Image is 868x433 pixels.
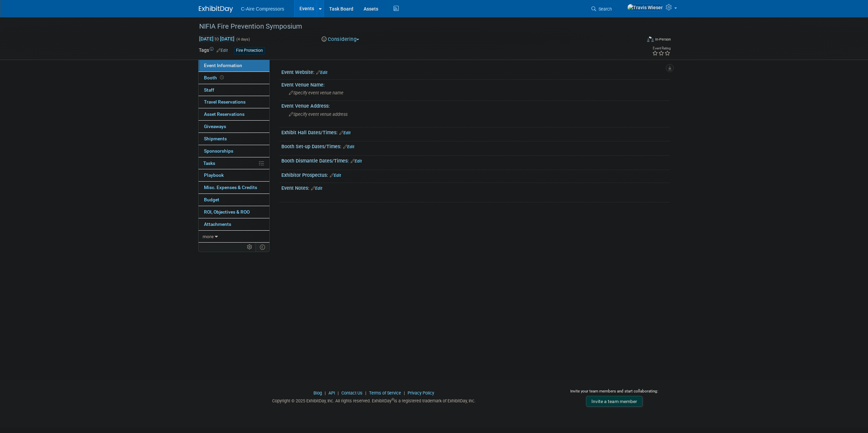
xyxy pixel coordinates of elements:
span: Misc. Expenses & Credits [204,185,257,190]
a: API [328,390,335,396]
a: Travel Reservations [198,96,269,108]
a: Staff [198,84,269,96]
a: Privacy Policy [408,390,434,396]
span: to [214,36,220,42]
span: Booth not reserved yet [219,75,225,80]
a: Blog [313,390,322,396]
a: Event Information [198,60,269,72]
a: Shipments [198,133,269,145]
button: Considering [319,36,362,43]
td: Tags [199,47,228,55]
div: Invite your team members and start collaborating: [559,388,670,399]
span: Booth [204,75,225,80]
span: Giveaways [204,124,226,129]
a: Attachments [198,218,269,230]
a: Budget [198,194,269,206]
sup: ® [392,398,394,401]
a: Edit [351,159,362,164]
a: Invite a team member [586,396,643,407]
div: Event Rating [652,47,671,50]
a: ROI, Objectives & ROO [198,206,269,218]
a: Edit [217,48,228,53]
a: Edit [311,186,322,191]
span: Attachments [204,221,231,227]
div: Fire Protection [234,47,265,54]
a: Edit [339,130,351,135]
a: Booth [198,72,269,84]
span: Playbook [204,172,224,178]
span: | [323,390,327,396]
div: Exhibitor Prospectus: [281,170,670,179]
span: | [364,390,368,396]
a: Playbook [198,169,269,181]
div: Copyright © 2025 ExhibitDay, Inc. All rights reserved. ExhibitDay is a registered trademark of Ex... [199,396,549,404]
a: Sponsorships [198,145,269,157]
span: Shipments [204,136,227,141]
a: Asset Reservations [198,108,269,120]
span: Sponsorships [204,148,233,154]
div: In-Person [655,37,671,42]
img: ExhibitDay [199,6,233,13]
div: Event Website: [281,67,670,76]
span: Event Information [204,63,242,68]
div: Event Notes: [281,183,670,192]
a: Giveaways [198,121,269,133]
div: Event Venue Name: [281,80,670,88]
td: Toggle Event Tabs [255,243,269,251]
a: Misc. Expenses & Credits [198,182,269,194]
a: Edit [343,144,354,149]
span: Staff [204,87,214,93]
span: Budget [204,197,219,202]
a: Edit [330,173,341,178]
span: Tasks [203,160,215,166]
span: Asset Reservations [204,111,245,117]
div: Booth Dismantle Dates/Times: [281,156,670,165]
div: Booth Set-up Dates/Times: [281,141,670,150]
img: Format-Inperson.png [647,36,654,42]
span: [DATE] [DATE] [199,36,235,42]
span: Travel Reservations [204,99,246,105]
span: | [402,390,407,396]
div: Event Format [601,35,671,46]
span: Specify event venue address [289,112,348,117]
div: NIFIA Fire Prevention Symposium [197,20,631,33]
div: Exhibit Hall Dates/Times: [281,127,670,136]
a: Terms of Service [369,390,401,396]
td: Personalize Event Tab Strip [244,243,256,251]
a: Tasks [198,157,269,169]
span: more [203,234,214,239]
span: ROI, Objectives & ROO [204,209,250,215]
div: Event Venue Address: [281,101,670,109]
span: C-Aire Compressors [241,6,284,12]
span: | [336,390,340,396]
span: Specify event venue name [289,90,343,95]
a: Contact Us [341,390,363,396]
a: more [198,231,269,243]
span: (4 days) [236,37,250,42]
img: Travis Wieser [627,4,663,11]
span: Search [596,6,612,12]
a: Edit [316,70,327,75]
a: Search [587,3,618,15]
